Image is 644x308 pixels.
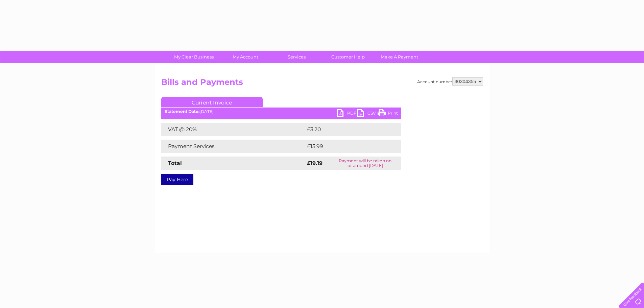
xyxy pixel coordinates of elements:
td: £3.20 [305,123,385,136]
a: Print [378,109,398,119]
td: Payment will be taken on or around [DATE] [329,157,401,170]
td: VAT @ 20% [161,123,305,136]
div: [DATE] [161,109,401,114]
a: Current Invoice [161,97,263,107]
h2: Bills and Payments [161,77,483,90]
a: Services [269,51,325,63]
a: PDF [337,109,357,119]
td: Payment Services [161,140,305,153]
strong: £19.19 [307,160,323,166]
strong: Total [168,160,182,166]
a: My Clear Business [166,51,222,63]
a: Make A Payment [372,51,427,63]
td: £15.99 [305,140,387,153]
a: My Account [217,51,273,63]
a: Pay Here [161,174,193,185]
b: Statement Date: [165,109,199,114]
a: Customer Help [320,51,376,63]
div: Account number [417,77,483,86]
a: CSV [357,109,378,119]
